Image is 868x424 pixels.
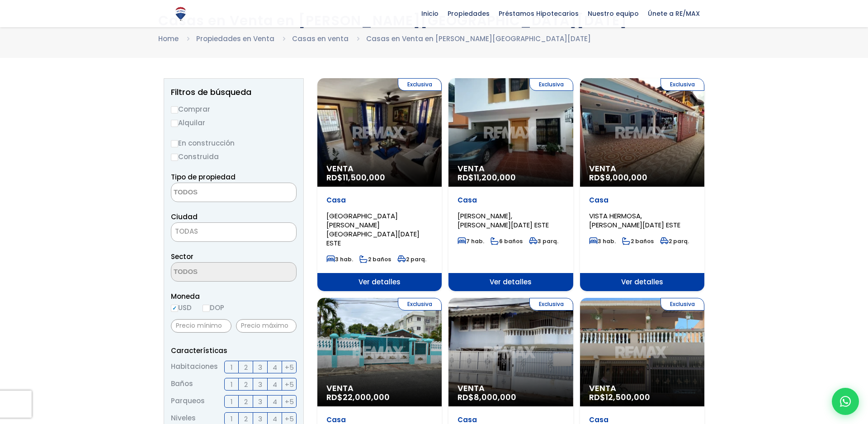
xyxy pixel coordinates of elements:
[273,396,277,407] span: 4
[458,391,516,403] span: RD$
[443,7,494,20] span: Propiedades
[448,273,573,291] span: Ver detalles
[292,34,349,43] a: Casas en venta
[231,379,233,390] span: 1
[458,164,564,173] span: Venta
[458,196,564,205] p: Casa
[171,140,178,147] input: En construcción
[317,273,442,291] span: Ver detalles
[171,263,259,282] textarea: Search
[236,319,297,333] input: Precio máximo
[326,196,433,205] p: Casa
[171,222,297,242] span: TODAS
[171,225,296,238] span: TODAS
[175,226,198,236] span: TODAS
[203,305,210,312] input: DOP
[258,396,262,407] span: 3
[171,361,218,373] span: Habitaciones
[171,154,178,161] input: Construida
[285,379,294,390] span: +5
[366,33,591,44] li: Casas en Venta en [PERSON_NAME][GEOGRAPHIC_DATA][DATE]
[398,298,442,311] span: Exclusiva
[589,211,680,230] span: VISTA HERMOSA, [PERSON_NAME][DATE] ESTE
[580,78,704,291] a: Exclusiva Venta RD$9,000,000 Casa VISTA HERMOSA, [PERSON_NAME][DATE] ESTE 3 hab. 2 baños 2 parq. ...
[589,237,616,245] span: 3 hab.
[326,164,433,173] span: Venta
[326,384,433,393] span: Venta
[171,88,297,97] h2: Filtros de búsqueda
[589,391,650,403] span: RD$
[231,362,233,373] span: 1
[285,396,294,407] span: +5
[173,6,189,22] img: Logo de REMAX
[258,379,262,390] span: 3
[605,172,647,183] span: 9,000,000
[326,255,353,263] span: 3 hab.
[158,13,710,28] h1: Casas en Venta en [PERSON_NAME][GEOGRAPHIC_DATA][DATE]
[589,172,647,183] span: RD$
[203,302,224,313] label: DOP
[171,252,193,261] span: Sector
[417,7,443,20] span: Inicio
[660,298,704,311] span: Exclusiva
[171,212,198,221] span: Ciudad
[622,237,654,245] span: 2 baños
[171,345,297,356] p: Características
[273,379,277,390] span: 4
[196,34,274,43] a: Propiedades en Venta
[171,302,192,313] label: USD
[231,396,233,407] span: 1
[529,237,558,245] span: 3 parq.
[491,237,523,245] span: 6 baños
[660,78,704,91] span: Exclusiva
[158,34,179,43] a: Home
[244,379,248,390] span: 2
[171,183,259,203] textarea: Search
[244,362,248,373] span: 2
[583,7,643,20] span: Nuestro equipo
[494,7,583,20] span: Préstamos Hipotecarios
[529,78,573,91] span: Exclusiva
[171,305,178,312] input: USD
[605,391,650,403] span: 12,500,000
[448,78,573,291] a: Exclusiva Venta RD$11,200,000 Casa [PERSON_NAME], [PERSON_NAME][DATE] ESTE 7 hab. 6 baños 3 parq....
[171,104,297,115] label: Comprar
[285,362,294,373] span: +5
[458,211,549,230] span: [PERSON_NAME], [PERSON_NAME][DATE] ESTE
[171,378,193,391] span: Baños
[326,211,420,248] span: [GEOGRAPHIC_DATA][PERSON_NAME][GEOGRAPHIC_DATA][DATE] ESTE
[171,137,297,149] label: En construcción
[643,7,704,20] span: Únete a RE/MAX
[326,391,390,403] span: RD$
[359,255,391,263] span: 2 baños
[397,255,426,263] span: 2 parq.
[273,362,277,373] span: 4
[589,384,695,393] span: Venta
[589,164,695,173] span: Venta
[171,151,297,162] label: Construida
[474,172,516,183] span: 11,200,000
[326,172,385,183] span: RD$
[171,395,205,408] span: Parqueos
[171,120,178,127] input: Alquilar
[398,78,442,91] span: Exclusiva
[529,298,573,311] span: Exclusiva
[258,362,262,373] span: 3
[589,196,695,205] p: Casa
[458,172,516,183] span: RD$
[660,237,689,245] span: 2 parq.
[317,78,442,291] a: Exclusiva Venta RD$11,500,000 Casa [GEOGRAPHIC_DATA][PERSON_NAME][GEOGRAPHIC_DATA][DATE] ESTE 3 h...
[171,291,297,302] span: Moneda
[343,391,390,403] span: 22,000,000
[458,237,484,245] span: 7 hab.
[343,172,385,183] span: 11,500,000
[244,396,248,407] span: 2
[474,391,516,403] span: 8,000,000
[171,106,178,113] input: Comprar
[171,319,231,333] input: Precio mínimo
[171,117,297,128] label: Alquilar
[171,172,236,182] span: Tipo de propiedad
[580,273,704,291] span: Ver detalles
[458,384,564,393] span: Venta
